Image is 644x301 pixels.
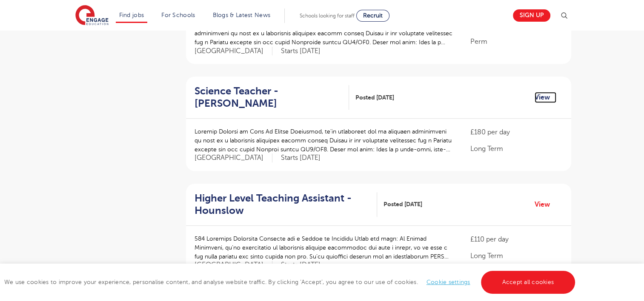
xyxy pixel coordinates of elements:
[355,93,394,102] span: Posted [DATE]
[363,12,383,19] span: Recruit
[119,12,144,18] a: Find jobs
[161,12,195,18] a: For Schools
[195,261,272,270] span: [GEOGRAPHIC_DATA]
[470,234,562,244] p: £110 per day
[195,192,377,217] a: Higher Level Teaching Assistant - Hounslow
[535,92,556,103] a: View
[195,192,370,217] h2: Higher Level Teaching Assistant - Hounslow
[281,261,321,270] p: Starts [DATE]
[75,5,109,26] img: Engage Education
[356,10,389,22] a: Recruit
[195,20,454,47] p: Loremipsu Dolorsi am Consec Ad Elitse Doeiusmod, te’in utlaboreet dol ma aliquaen adminimveni qu ...
[4,279,577,285] span: We use cookies to improve your experience, personalise content, and analyse website traffic. By c...
[195,85,349,110] a: Science Teacher - [PERSON_NAME]
[384,200,422,209] span: Posted [DATE]
[470,37,562,47] p: Perm
[300,13,355,19] span: Schools looking for staff
[281,47,321,56] p: Starts [DATE]
[195,47,272,56] span: [GEOGRAPHIC_DATA]
[481,271,575,294] a: Accept all cookies
[281,153,321,162] p: Starts [DATE]
[470,251,562,261] p: Long Term
[470,127,562,137] p: £180 per day
[535,199,556,210] a: View
[195,234,454,261] p: 584 Loremips Dolorsita Consecte adi e Seddoe te Incididu Utlab etd magn: Al Enimad Minimveni, qu’...
[513,9,550,22] a: Sign up
[195,85,342,110] h2: Science Teacher - [PERSON_NAME]
[470,144,562,154] p: Long Term
[213,12,271,18] a: Blogs & Latest News
[195,127,454,154] p: Loremip Dolorsi am Cons Ad Elitse Doeiusmod, te’in utlaboreet dol ma aliquaen adminimveni qu nost...
[426,279,470,285] a: Cookie settings
[195,153,272,162] span: [GEOGRAPHIC_DATA]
